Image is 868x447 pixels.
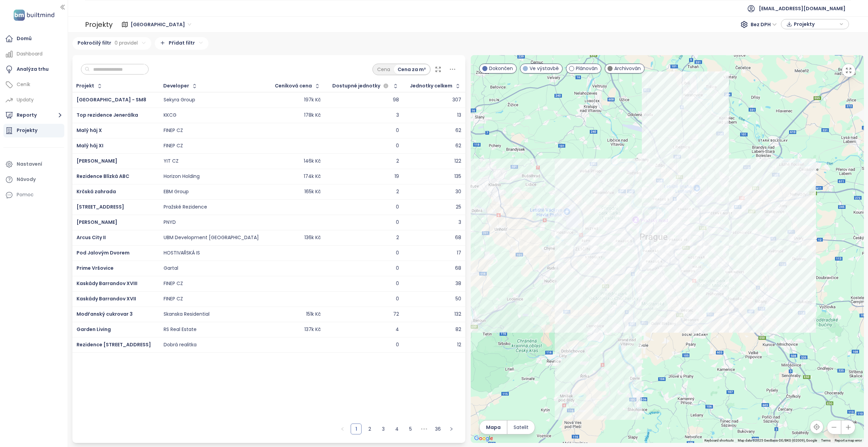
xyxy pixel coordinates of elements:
[17,160,42,168] div: Nastavení
[455,128,461,134] div: 62
[3,173,64,186] a: Návody
[115,39,138,47] span: 0 pravidel
[155,37,208,50] div: Přidat filtr
[164,189,189,195] div: EBM Group
[449,427,453,431] span: right
[337,424,348,434] li: Předchozí strana
[821,438,831,442] a: Terms (opens in new tab)
[164,281,183,287] div: FINEP CZ
[393,311,399,317] div: 72
[77,295,136,302] a: Kaskády Barrandov XVII
[507,420,535,434] button: Satelit
[340,427,345,431] span: left
[164,143,183,149] div: FINEP CZ
[77,142,103,149] a: Malý háj XI
[77,265,114,271] a: Prime Vršovice
[456,204,461,210] div: 25
[77,96,146,103] a: [GEOGRAPHIC_DATA] - SM8
[396,235,399,241] div: 2
[164,97,195,103] div: Sekyra Group
[396,296,399,302] div: 0
[77,158,117,164] a: [PERSON_NAME]
[480,420,507,434] button: Mapa
[77,173,129,180] a: Rezidence Blízká ABC
[514,424,529,431] span: Satelit
[164,128,183,134] div: FINEP CZ
[446,424,457,434] button: right
[164,296,183,302] div: FINEP CZ
[454,173,461,180] div: 135
[455,265,461,271] div: 68
[454,311,461,317] div: 132
[304,235,321,241] div: 136k Kč
[77,311,133,317] a: Modřanský cukrovar 3
[304,97,321,103] div: 197k Kč
[446,424,457,434] li: Následující strana
[835,438,862,442] a: Report a map error
[455,281,461,287] div: 38
[164,235,259,241] div: UBM Development [GEOGRAPHIC_DATA]
[131,19,191,30] span: Praha
[392,424,402,434] a: 4
[304,112,321,118] div: 178k Kč
[759,0,846,17] span: [EMAIL_ADDRESS][DOMAIN_NAME]
[3,188,64,202] div: Pomoc
[351,424,362,434] li: 1
[396,128,399,134] div: 0
[455,235,461,241] div: 68
[306,311,321,317] div: 151k Kč
[419,424,430,434] li: Následujících 5 stran
[164,311,210,317] div: Skanska Residential
[365,424,375,434] a: 2
[396,250,399,256] div: 0
[164,342,197,348] div: Dobrá realitka
[794,19,838,29] span: Projekty
[395,173,399,180] div: 19
[164,250,200,256] div: HOSTIVAŘSKÁ IS
[364,424,375,434] li: 2
[77,326,111,333] a: Garden Living
[164,204,207,210] div: Pražské Rezidence
[164,112,177,118] div: KKCG
[164,219,176,226] div: PNYD
[77,219,117,226] span: [PERSON_NAME]
[164,173,200,180] div: Horizon Holding
[77,127,102,134] span: Malý háj X
[163,84,189,88] div: Developer
[455,296,461,302] div: 50
[530,65,559,72] span: Ve výstavbě
[77,341,151,348] a: Rezidence [STREET_ADDRESS]
[164,158,179,164] div: YIT CZ
[3,78,64,92] a: Ceník
[76,84,94,88] div: Projekt
[396,158,399,164] div: 2
[396,112,399,118] div: 3
[614,65,641,72] span: Archivován
[410,84,452,88] div: Jednotky celkem
[393,97,399,103] div: 98
[3,47,64,61] a: Dashboard
[77,280,137,287] span: Kaskády Barrandov XVIII
[77,249,130,256] a: Pod Jalovým Dvorem
[472,434,495,443] img: Google
[391,424,402,434] li: 4
[785,19,845,29] div: button
[77,234,106,241] a: Arcus City II
[17,175,36,184] div: Návody
[77,188,116,195] span: Krčská zahrada
[17,96,34,104] div: Updaty
[3,32,64,46] a: Domů
[373,65,394,74] div: Cena
[17,80,30,89] div: Ceník
[486,424,501,431] span: Mapa
[17,65,49,73] div: Analýza trhu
